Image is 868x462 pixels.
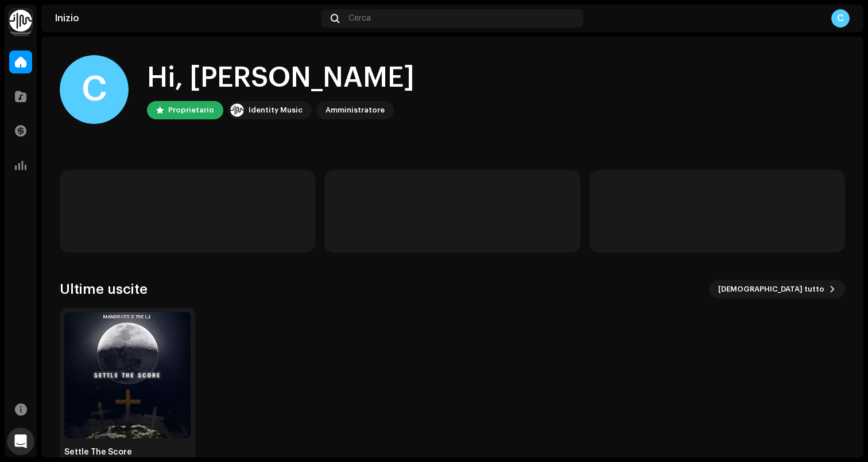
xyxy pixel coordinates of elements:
div: Identity Music [249,103,303,117]
div: Inizio [55,14,317,23]
span: Cerca [348,14,371,23]
div: C [60,55,129,124]
div: Hi, [PERSON_NAME] [147,60,414,96]
div: Amministratore [325,103,385,117]
img: 0f74c21f-6d1c-4dbc-9196-dbddad53419e [230,103,244,117]
img: 0f74c21f-6d1c-4dbc-9196-dbddad53419e [9,9,32,32]
div: Settle The Score [64,448,191,457]
div: Open Intercom Messenger [7,428,34,455]
h3: Ultime uscite [60,280,148,298]
div: Proprietario [168,103,214,117]
img: 264026d2-b847-4c9d-a7e9-0b36d530e7dd [64,312,191,438]
span: [DEMOGRAPHIC_DATA] tutto [718,278,824,301]
button: [DEMOGRAPHIC_DATA] tutto [709,280,845,298]
div: C [831,9,850,28]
